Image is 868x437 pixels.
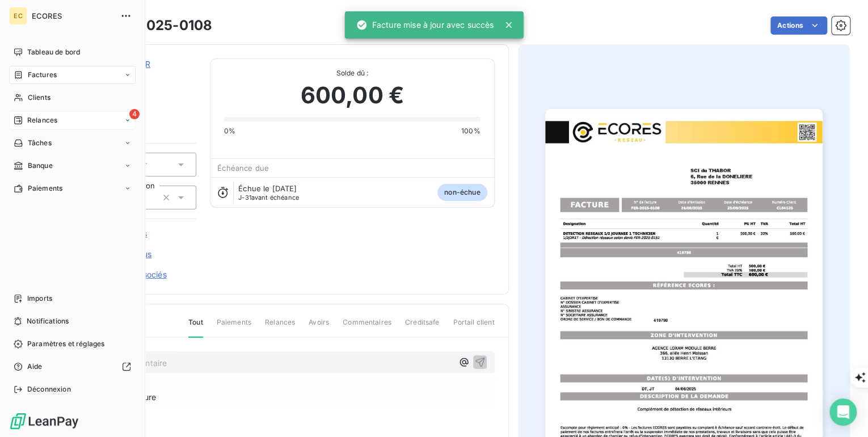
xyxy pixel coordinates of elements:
[238,194,251,201] span: J-31
[356,15,494,35] div: Facture mise à jour avec succès
[28,93,50,103] span: Clients
[129,109,140,119] span: 4
[224,68,480,78] span: Solde dû :
[28,138,52,148] span: Tâches
[405,317,440,337] span: Creditsafe
[9,412,79,430] img: Logo LeanPay
[437,184,487,201] span: non-échue
[27,316,69,326] span: Notifications
[32,11,113,20] span: ECORES
[27,293,52,304] span: Imports
[9,358,136,376] a: Aide
[28,161,53,171] span: Banque
[28,183,62,194] span: Paiements
[343,317,391,337] span: Commentaires
[27,47,80,57] span: Tableau de bord
[27,362,43,372] span: Aide
[238,184,297,193] span: Échue le [DATE]
[217,163,269,173] span: Échéance due
[27,339,104,349] span: Paramètres et réglages
[265,317,295,337] span: Relances
[301,78,404,112] span: 600,00 €
[27,384,71,394] span: Déconnexion
[770,16,827,35] button: Actions
[106,15,212,36] h3: FER-2025-0108
[217,317,251,337] span: Paiements
[28,70,57,80] span: Factures
[238,194,299,201] span: avant échéance
[9,7,27,25] div: EC
[188,317,203,338] span: Tout
[461,126,481,136] span: 100%
[829,398,857,426] div: Open Intercom Messenger
[453,317,494,337] span: Portail client
[27,115,57,125] span: Relances
[309,317,329,337] span: Avoirs
[224,126,235,136] span: 0%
